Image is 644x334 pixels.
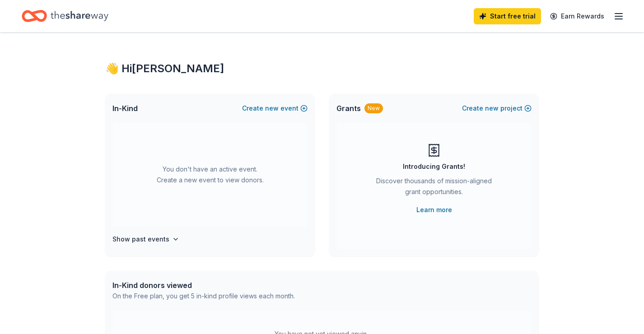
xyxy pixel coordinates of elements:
[112,103,138,114] span: In-Kind
[485,103,499,114] span: new
[105,61,539,76] div: 👋 Hi [PERSON_NAME]
[474,8,541,24] a: Start free trial
[112,280,295,291] div: In-Kind donors viewed
[112,234,179,245] button: Show past events
[112,291,295,302] div: On the Free plan, you get 5 in-kind profile views each month.
[545,8,610,24] a: Earn Rewards
[403,161,465,172] div: Introducing Grants!
[336,103,361,114] span: Grants
[112,234,169,245] h4: Show past events
[265,103,279,114] span: new
[373,176,495,201] div: Discover thousands of mission-aligned grant opportunities.
[22,5,108,27] a: Home
[112,123,308,227] div: You don't have an active event. Create a new event to view donors.
[416,204,452,215] a: Learn more
[462,103,532,114] button: Createnewproject
[242,103,308,114] button: Createnewevent
[364,103,383,113] div: New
